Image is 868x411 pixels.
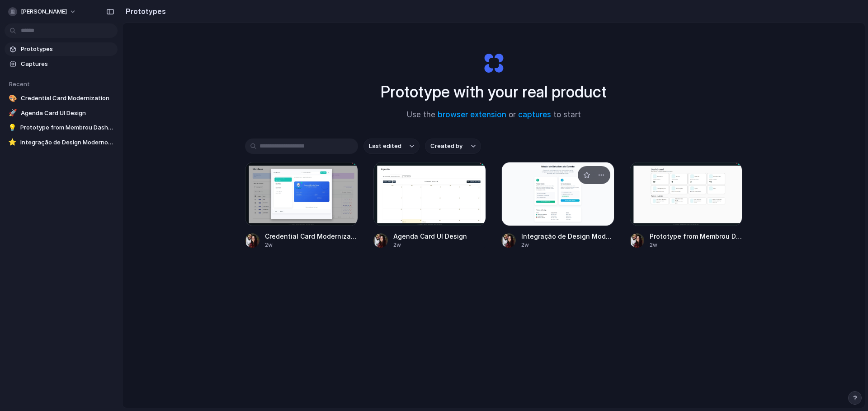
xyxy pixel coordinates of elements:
[438,110,506,119] a: browser extension
[393,231,486,241] span: Agenda Card UI Design
[5,42,118,56] a: Prototypes
[21,109,114,118] span: Agenda Card UI Design
[122,6,166,17] h2: Prototypes
[630,162,743,249] a: Prototype from Membrou DashboardPrototype from Membrou Dashboard2w
[407,109,581,121] span: Use the or to start
[265,231,358,241] span: Credential Card Modernization
[518,110,551,119] a: captures
[21,45,114,54] span: Prototypes
[393,241,486,249] div: 2w
[20,123,114,132] span: Prototype from Membrou Dashboard
[9,80,30,88] span: Recent
[5,136,118,149] a: ⭐Integração de Design Moderno para Página de Detalhes de Membro com Visual Consistente
[521,241,614,249] div: 2w
[425,139,481,154] button: Created by
[5,106,118,120] a: 🚀Agenda Card UI Design
[5,121,118,134] a: 💡Prototype from Membrou Dashboard
[363,139,420,154] button: Last edited
[21,94,114,103] span: Credential Card Modernization
[5,5,81,19] button: [PERSON_NAME]
[8,123,17,132] div: 💡
[20,138,114,147] span: Integração de Design Moderno para Página de Detalhes de Membro com Visual Consistente
[21,7,67,16] span: [PERSON_NAME]
[650,231,743,241] span: Prototype from Membrou Dashboard
[381,80,607,104] h1: Prototype with your real product
[8,94,17,103] div: 🎨
[5,57,118,71] a: Captures
[369,142,401,151] span: Last edited
[5,92,118,105] a: 🎨Credential Card Modernization
[8,138,17,147] div: ⭐
[501,162,614,249] a: Integração de Design Moderno para Página de Detalhes de Membro com Visual ConsistenteIntegração d...
[21,60,114,69] span: Captures
[245,162,358,249] a: Credential Card ModernizationCredential Card Modernization2w
[650,241,743,249] div: 2w
[521,231,614,241] span: Integração de Design Moderno para Página de Detalhes de Membro com Visual Consistente
[265,241,358,249] div: 2w
[373,162,486,249] a: Agenda Card UI DesignAgenda Card UI Design2w
[430,142,462,151] span: Created by
[8,109,17,118] div: 🚀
